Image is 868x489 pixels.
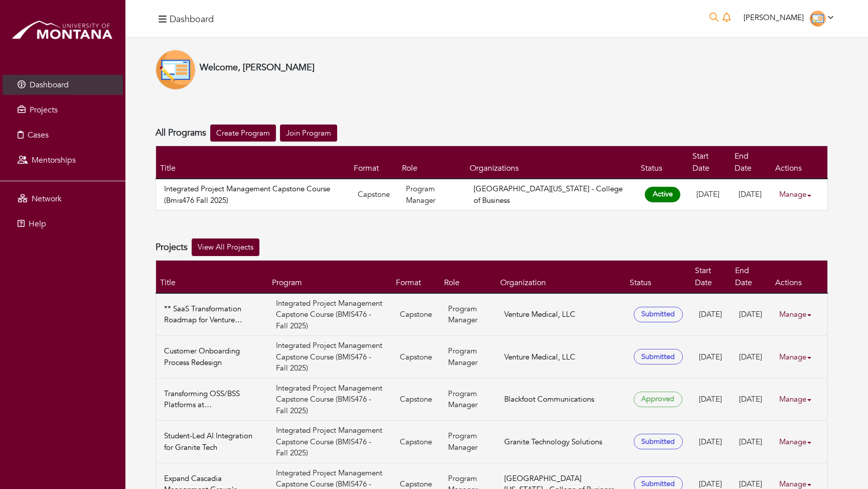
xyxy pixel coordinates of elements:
td: [DATE] [688,179,731,210]
td: [DATE] [691,378,732,421]
span: Network [32,193,62,204]
a: Transforming OSS/BSS Platforms at [GEOGRAPHIC_DATA] [164,388,260,411]
td: [DATE] [731,378,771,421]
td: Program Manager [440,336,496,379]
span: Submitted [634,349,683,364]
td: [DATE] [691,336,732,379]
td: Integrated Project Management Capstone Course (BMIS476 - Fall 2025) [268,378,392,421]
th: Role [398,146,466,179]
a: Venture Medical, LLC [504,309,575,319]
th: Start Date [691,260,732,293]
th: Organization [496,260,626,293]
img: Educator-Icon-31d5a1e457ca3f5474c6b92ab10a5d5101c9f8fbafba7b88091835f1a8db102f.png [810,11,826,27]
a: Projects [3,100,123,120]
a: [GEOGRAPHIC_DATA][US_STATE] - College of Business [474,184,623,205]
span: Dashboard [30,79,69,90]
a: Create Program [210,125,276,142]
span: Approved [634,392,682,407]
a: Cases [3,125,123,145]
a: Manage [779,347,819,367]
a: Integrated Project Management Capstone Course (Bmis476 Fall 2025) [164,183,342,206]
a: Granite Technology Solutions [504,437,602,447]
td: Program Manager [440,293,496,336]
a: Help [3,214,123,234]
td: Program Manager [440,378,496,421]
span: Submitted [634,307,683,322]
th: Role [440,260,496,293]
span: Mentorships [32,155,76,166]
a: Manage [779,185,819,204]
h4: Projects [156,242,188,253]
span: Help [29,218,46,229]
td: [DATE] [731,293,771,336]
span: Projects [30,104,58,115]
a: Join Program [280,125,337,142]
a: Student-Led AI Integration for Granite Tech [164,430,260,453]
span: Active [645,187,680,202]
a: Venture Medical, LLC [504,352,575,362]
a: Manage [779,432,819,452]
th: Status [637,146,688,179]
a: View All Projects [192,238,259,256]
span: Submitted [634,434,683,449]
a: Mentorships [3,150,123,170]
td: Integrated Project Management Capstone Course (BMIS476 - Fall 2025) [268,293,392,336]
td: Capstone [392,293,440,336]
th: Actions [771,146,828,179]
td: Capstone [392,378,440,421]
h4: All Programs [156,128,206,139]
img: Educator-Icon-31d5a1e457ca3f5474c6b92ab10a5d5101c9f8fbafba7b88091835f1a8db102f.png [156,50,196,90]
th: End Date [731,260,771,293]
th: Program [268,260,392,293]
td: Capstone [392,336,440,379]
img: montana_logo.png [10,18,115,44]
a: Blackfoot Communications [504,394,594,404]
td: Capstone [392,421,440,463]
span: [PERSON_NAME] [744,13,804,23]
a: Manage [779,390,819,409]
a: Dashboard [3,75,123,95]
th: Format [392,260,440,293]
a: [PERSON_NAME] [739,13,838,23]
td: [DATE] [731,421,771,463]
td: [DATE] [691,421,732,463]
th: Status [626,260,691,293]
h4: Dashboard [170,14,214,25]
th: Actions [771,260,828,293]
th: End Date [731,146,771,179]
td: [DATE] [731,179,771,210]
th: Start Date [688,146,731,179]
th: Format [350,146,398,179]
td: Program Manager [440,421,496,463]
td: Integrated Project Management Capstone Course (BMIS476 - Fall 2025) [268,421,392,463]
th: Organizations [466,146,637,179]
th: Title [156,260,268,293]
td: [DATE] [691,293,732,336]
a: Customer Onboarding Process Redesign [164,345,260,368]
th: Title [156,146,350,179]
a: Network [3,189,123,209]
a: Manage [779,305,819,324]
td: Integrated Project Management Capstone Course (BMIS476 - Fall 2025) [268,336,392,379]
td: Capstone [350,179,398,210]
td: Program Manager [398,179,466,210]
td: [DATE] [731,336,771,379]
a: ** SaaS Transformation Roadmap for Venture Medical [164,303,260,326]
span: Cases [28,130,49,141]
h4: Welcome, [PERSON_NAME] [200,62,315,73]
